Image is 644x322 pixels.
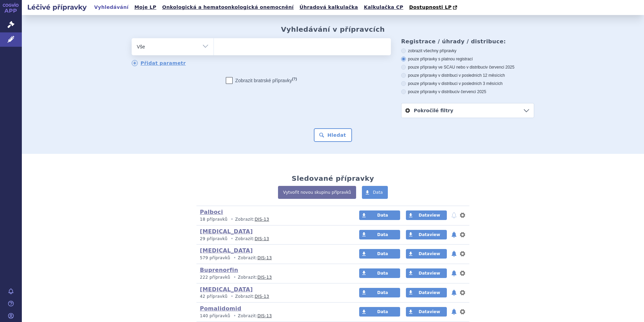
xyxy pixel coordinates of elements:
p: Zobrazit: [200,294,346,299]
a: Dataview [406,230,447,239]
button: nastavení [459,211,466,219]
a: Dataview [406,307,447,317]
span: Data [377,232,388,237]
button: notifikace [451,211,457,219]
a: Dataview [406,288,447,297]
p: Zobrazit: [200,236,346,242]
p: Zobrazit: [200,313,346,319]
a: Data [362,186,388,199]
label: pouze přípravky v distribuci v posledních 12 měsících [401,73,534,78]
a: DIS-13 [255,294,269,299]
span: v červenci 2025 [457,89,486,94]
button: notifikace [451,250,457,258]
a: Dataview [406,249,447,259]
label: Zobrazit bratrské přípravky [226,77,297,84]
a: Data [359,288,400,297]
span: Dataview [419,309,440,314]
a: DIS-13 [255,236,269,241]
span: 140 přípravků [200,313,230,318]
label: zobrazit všechny přípravky [401,48,534,54]
a: Pokročilé filtry [401,103,534,118]
p: Zobrazit: [200,275,346,280]
a: Přidat parametr [132,60,186,66]
i: • [229,294,235,299]
a: [MEDICAL_DATA] [200,286,253,293]
a: Dataview [406,210,447,220]
span: Data [377,309,388,314]
button: notifikace [451,308,457,316]
label: pouze přípravky v distribuci [401,89,534,94]
a: Palboci [200,209,223,215]
span: 222 přípravků [200,275,230,280]
span: Data [377,290,388,295]
a: [MEDICAL_DATA] [200,228,253,235]
a: Dostupnosti LP [407,3,460,12]
button: nastavení [459,308,466,316]
a: Data [359,230,400,239]
button: nastavení [459,250,466,258]
span: Dataview [419,290,440,295]
h2: Léčivé přípravky [22,2,92,12]
span: 579 přípravků [200,255,230,260]
a: Buprenorfin [200,267,238,273]
a: Kalkulačka CP [362,3,406,12]
span: 18 přípravků [200,217,228,222]
a: Moje LP [132,3,158,12]
button: notifikace [451,269,457,277]
a: Onkologická a hematoonkologická onemocnění [160,3,296,12]
span: Data [377,251,388,256]
span: Dataview [419,271,440,276]
a: Vytvořit novou skupinu přípravků [278,186,356,199]
label: pouze přípravky v distribuci v posledních 3 měsících [401,81,534,86]
span: Dataview [419,251,440,256]
button: nastavení [459,289,466,297]
span: Dataview [419,213,440,218]
p: Zobrazit: [200,217,346,222]
a: DIS-13 [258,255,272,260]
h3: Registrace / úhrady / distribuce: [401,38,534,45]
i: • [232,313,238,319]
button: notifikace [451,289,457,297]
label: pouze přípravky s platnou registrací [401,56,534,62]
i: • [229,217,235,222]
button: notifikace [451,231,457,239]
button: nastavení [459,231,466,239]
a: Vyhledávání [92,3,131,12]
a: Data [359,268,400,278]
span: Data [377,271,388,276]
a: Data [359,307,400,317]
i: • [232,275,238,280]
i: • [232,255,238,261]
h2: Vyhledávání v přípravcích [281,25,385,33]
span: Data [377,213,388,218]
span: 42 přípravků [200,294,228,299]
a: Úhradová kalkulačka [297,3,360,12]
a: Dataview [406,268,447,278]
abbr: (?) [292,77,297,81]
a: DIS-13 [258,275,272,280]
h2: Sledované přípravky [292,174,374,182]
label: pouze přípravky ve SCAU nebo v distribuci [401,64,534,70]
a: DIS-13 [255,217,269,222]
a: Pomalidomid [200,305,241,312]
a: DIS-13 [258,313,272,318]
span: Dataview [419,232,440,237]
button: nastavení [459,269,466,277]
p: Zobrazit: [200,255,346,261]
a: [MEDICAL_DATA] [200,247,253,254]
a: Data [359,210,400,220]
span: 29 přípravků [200,236,228,241]
button: Hledat [314,128,352,142]
span: v červenci 2025 [486,65,514,70]
i: • [229,236,235,242]
span: Data [373,190,383,195]
a: Data [359,249,400,259]
span: Dostupnosti LP [409,4,452,10]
